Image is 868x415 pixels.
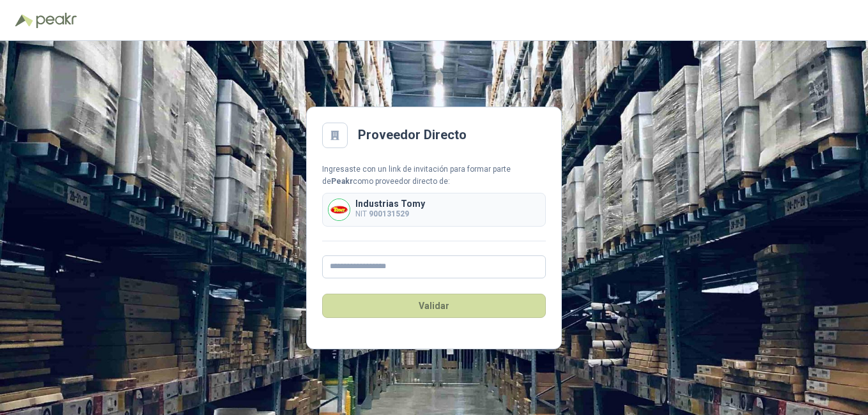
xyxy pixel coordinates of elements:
button: Validar [322,294,546,318]
p: Industrias Tomy [355,199,425,208]
img: Company Logo [329,199,350,220]
img: Logo [15,14,33,27]
img: Peakr [36,13,77,28]
h2: Proveedor Directo [358,125,467,145]
p: NIT [355,208,425,220]
b: 900131529 [369,209,409,218]
div: Ingresaste con un link de invitación para formar parte de como proveedor directo de: [322,163,546,188]
b: Peakr [331,177,353,186]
